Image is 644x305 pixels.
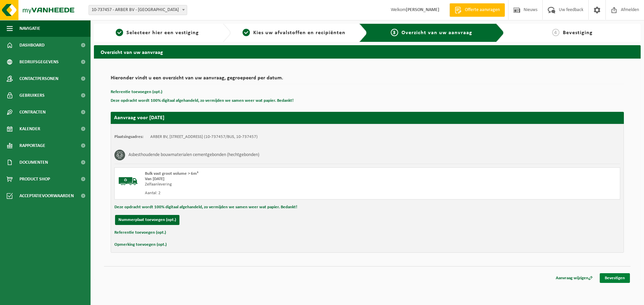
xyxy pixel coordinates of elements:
span: Kies uw afvalstoffen en recipiënten [253,30,345,35]
strong: Aanvraag voor [DATE] [114,115,164,121]
span: 4 [552,29,559,36]
a: Offerte aanvragen [449,3,505,17]
span: Dashboard [19,37,45,54]
span: Overzicht van uw aanvraag [401,30,472,35]
span: Bedrijfsgegevens [19,54,59,70]
button: Deze opdracht wordt 100% digitaal afgehandeld, zo vermijden we samen weer wat papier. Bedankt! [114,203,297,212]
a: Bevestigen [600,273,630,283]
span: 10-737457 - ARBER BV - ROESELARE [89,5,187,15]
strong: [PERSON_NAME] [406,7,439,12]
span: Acceptatievoorwaarden [19,187,74,204]
button: Referentie toevoegen (opt.) [111,88,162,96]
span: Contactpersonen [19,70,58,87]
div: Aantal: 2 [145,190,394,196]
span: Contracten [19,104,46,121]
button: Referentie toevoegen (opt.) [114,228,166,237]
span: Navigatie [19,20,40,37]
span: 3 [391,29,398,36]
strong: Van [DATE] [145,177,164,181]
a: 2Kies uw afvalstoffen en recipiënten [234,29,354,37]
span: Gebruikers [19,87,45,104]
button: Opmerking toevoegen (opt.) [114,240,167,249]
h2: Hieronder vindt u een overzicht van uw aanvraag, gegroepeerd per datum. [111,75,624,84]
div: Zelfaanlevering [145,182,394,187]
span: Documenten [19,154,48,171]
span: Bevestiging [563,30,593,35]
span: Product Shop [19,171,50,187]
a: Aanvraag wijzigen [551,273,598,283]
h2: Overzicht van uw aanvraag [94,45,641,58]
span: 10-737457 - ARBER BV - ROESELARE [89,5,187,15]
span: 2 [243,29,250,36]
button: Deze opdracht wordt 100% digitaal afgehandeld, zo vermijden we samen weer wat papier. Bedankt! [111,96,293,105]
span: 1 [116,29,123,36]
td: ARBER BV, [STREET_ADDRESS] (10-737457/BUS, 10-737457) [150,134,258,140]
span: Offerte aanvragen [463,7,501,13]
span: Kalender [19,121,40,137]
h3: Asbesthoudende bouwmaterialen cementgebonden (hechtgebonden) [128,150,259,160]
a: 1Selecteer hier een vestiging [97,29,217,37]
strong: Plaatsingsadres: [114,135,144,139]
img: BL-SO-LV.png [118,171,138,191]
span: Rapportage [19,137,45,154]
span: Bulk vast groot volume > 6m³ [145,171,198,176]
button: Nummerplaat toevoegen (opt.) [115,215,179,225]
span: Selecteer hier een vestiging [126,30,199,35]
